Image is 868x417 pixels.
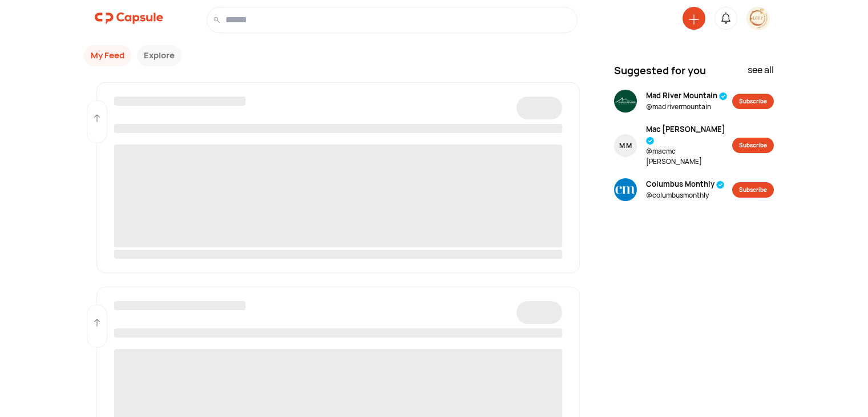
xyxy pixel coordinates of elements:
img: tick [719,92,728,101]
img: logo [95,7,163,30]
span: ‌ [114,145,563,247]
button: Subscribe [732,138,774,153]
span: @ mad rivermountain [646,102,728,112]
span: ‌ [114,328,563,338]
button: Subscribe [732,182,774,198]
span: ‌ [516,97,562,119]
span: ‌ [114,124,563,133]
span: Columbus Monthly [646,179,725,190]
span: Mad River Mountain [646,90,728,102]
button: Subscribe [732,94,774,109]
img: tick [646,137,655,145]
span: Mac [PERSON_NAME] [646,124,732,146]
span: Suggested for you [614,63,706,78]
a: logo [95,7,163,33]
img: resizeImage [614,178,637,201]
button: Explore [137,45,181,66]
div: M M [619,141,632,151]
span: @ macmc [PERSON_NAME] [646,146,732,167]
button: My Feed [84,45,131,66]
img: tick [716,181,725,189]
span: ‌ [114,250,563,259]
span: ‌ [516,301,562,324]
span: @ columbusmonthly [646,190,725,201]
span: ‌ [114,301,245,310]
div: see all [748,63,774,83]
img: resizeImage [747,7,770,30]
img: resizeImage [614,90,637,113]
span: ‌ [114,97,245,106]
